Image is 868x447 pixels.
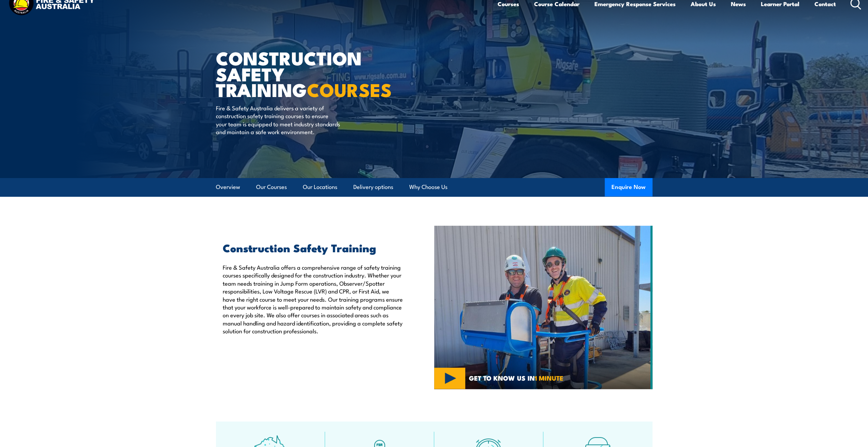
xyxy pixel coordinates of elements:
[216,178,240,196] a: Overview
[216,104,340,136] p: Fire & Safety Australia delivers a variety of construction safety training courses to ensure your...
[307,75,392,103] strong: COURSES
[409,178,447,196] a: Why Choose Us
[223,243,403,252] h2: Construction Safety Training
[216,50,384,97] h1: CONSTRUCTION SAFETY TRAINING
[256,178,287,196] a: Our Courses
[353,178,393,196] a: Delivery options
[469,375,563,381] span: GET TO KNOW US IN
[303,178,337,196] a: Our Locations
[434,226,652,389] img: CONSTRUCTION SAFETY TRAINING COURSES
[223,263,403,335] p: Fire & Safety Australia offers a comprehensive range of safety training courses specifically desi...
[535,373,563,383] strong: 1 MINUTE
[605,178,652,196] button: Enquire Now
